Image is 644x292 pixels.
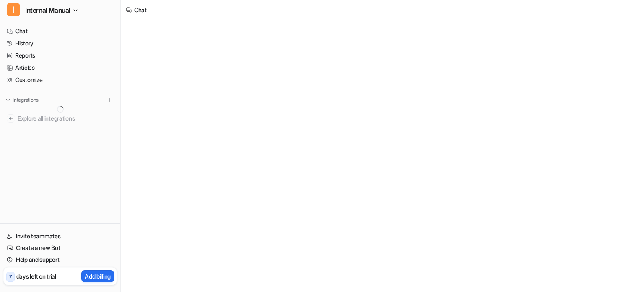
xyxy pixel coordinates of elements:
a: Help and support [3,254,117,266]
button: Add billing [81,270,114,282]
a: Reports [3,50,117,61]
a: Articles [3,62,117,74]
a: Invite teammates [3,230,117,242]
p: days left on trial [16,272,56,281]
img: expand menu [5,97,11,103]
span: Internal Manual [25,4,70,16]
p: 7 [9,273,12,281]
div: Chat [134,5,147,14]
img: menu_add.svg [106,97,112,103]
span: I [7,3,20,16]
a: Customize [3,74,117,86]
a: Create a new Bot [3,242,117,254]
a: History [3,37,117,49]
a: Explore all integrations [3,113,117,124]
p: Add billing [85,272,111,281]
button: Integrations [3,96,41,104]
a: Chat [3,25,117,37]
span: Explore all integrations [18,112,114,125]
img: explore all integrations [7,114,15,123]
p: Integrations [13,97,39,103]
